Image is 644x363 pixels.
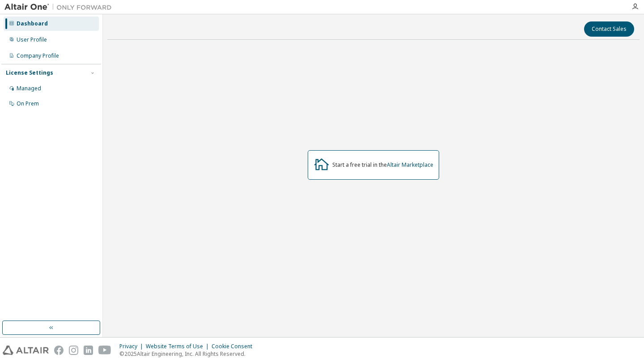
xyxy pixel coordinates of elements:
[332,161,433,169] div: Start a free trial in the
[17,100,39,107] div: On Prem
[119,350,258,358] p: © 2025 Altair Engineering, Inc. All Rights Reserved.
[17,20,48,27] div: Dashboard
[69,346,78,355] img: instagram.svg
[6,69,53,76] div: License Settings
[3,346,49,355] img: altair_logo.svg
[387,161,433,169] a: Altair Marketplace
[17,36,47,43] div: User Profile
[98,346,111,355] img: youtube.svg
[212,343,258,350] div: Cookie Consent
[584,21,634,37] button: Contact Sales
[54,346,64,355] img: facebook.svg
[17,85,41,92] div: Managed
[84,346,93,355] img: linkedin.svg
[146,343,212,350] div: Website Terms of Use
[119,343,146,350] div: Privacy
[4,3,116,12] img: Altair One
[17,52,59,59] div: Company Profile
